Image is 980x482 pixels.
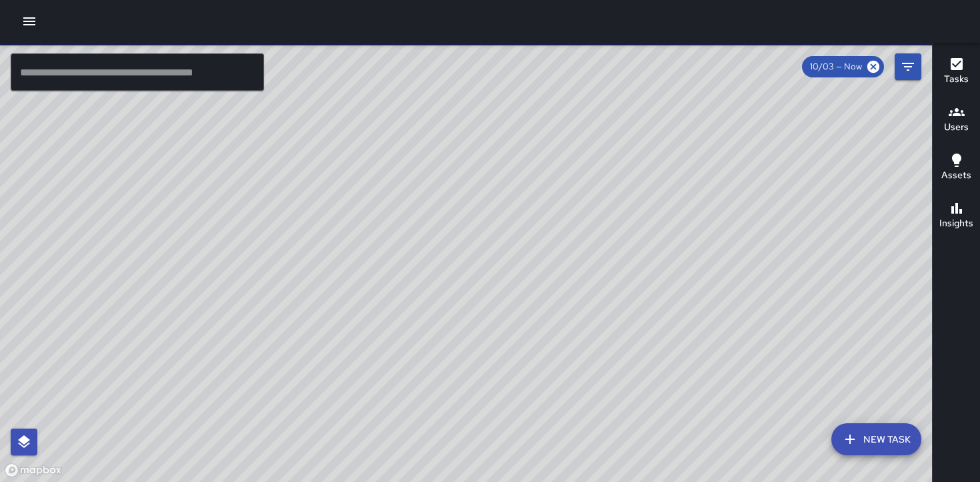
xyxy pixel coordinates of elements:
button: Filters [895,53,921,80]
h6: Insights [939,216,973,231]
button: Insights [933,192,980,240]
button: Tasks [933,48,980,96]
div: 10/03 — Now [802,56,884,77]
button: New Task [831,423,921,455]
h6: Assets [941,168,971,183]
h6: Users [944,120,969,135]
button: Assets [933,144,980,192]
button: Users [933,96,980,144]
span: 10/03 — Now [802,60,870,73]
h6: Tasks [944,72,969,87]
